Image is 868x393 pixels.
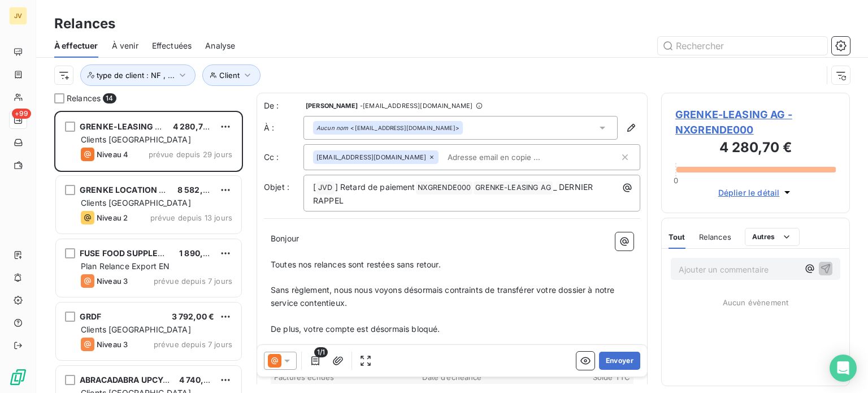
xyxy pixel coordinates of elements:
span: GRENKE-LEASING AG - NXGRENDE000 [675,107,836,137]
span: 4 280,70 € [173,122,216,131]
button: type de client : NF , ... [80,64,196,86]
span: GRENKE-LEASING AG [474,182,553,195]
span: ] Retard de paiement [335,182,415,192]
button: Déplier le détail [715,186,797,199]
span: Niveau 3 [97,340,128,349]
span: À venir [112,40,138,51]
span: 4 740,00 € [179,375,222,385]
span: 1 890,00 € [179,248,221,258]
span: [ [313,182,316,192]
span: Tout [669,232,685,241]
span: Effectuées [152,40,192,51]
input: Rechercher [658,37,827,55]
span: De plus, votre compte est désormais bloqué. [271,324,440,334]
span: - [EMAIL_ADDRESS][DOMAIN_NAME] [360,102,472,109]
span: Objet : [264,182,289,192]
span: Déplier le détail [718,187,780,198]
button: Autres [745,228,800,246]
span: 0 [674,176,678,185]
span: prévue depuis 29 jours [149,150,232,159]
span: GRDF [80,312,102,321]
span: type de client : NF , ... [97,71,175,80]
span: À effectuer [54,40,98,51]
img: Logo LeanPay [9,368,27,386]
div: <[EMAIL_ADDRESS][DOMAIN_NAME]> [316,124,459,132]
span: prévue depuis 7 jours [154,340,232,349]
span: [PERSON_NAME] [306,102,358,109]
span: +99 [12,109,31,119]
span: Niveau 3 [97,277,128,286]
span: Clients [GEOGRAPHIC_DATA] [81,325,191,334]
span: Analyse [205,40,235,51]
span: Niveau 2 [97,213,128,222]
span: 8 582,29 € [177,185,221,195]
div: JV [9,7,27,25]
span: Clients [GEOGRAPHIC_DATA] [81,198,191,208]
span: NXGRENDE000 [416,182,473,195]
span: Plan Relance Export EN [81,261,170,271]
span: FUSE FOOD SUPPLEMENTS [80,248,187,258]
span: ABRACADABRA UPCYCLING [80,375,188,385]
span: Bonjour [271,234,299,243]
label: À : [264,122,303,133]
span: Relances [67,93,101,104]
span: prévue depuis 7 jours [154,277,232,286]
span: Niveau 4 [97,150,128,159]
span: De : [264,100,303,111]
span: 1/1 [314,347,328,357]
button: Envoyer [599,352,640,370]
span: GRENKE LOCATION S.A.S. [80,185,184,195]
span: GRENKE-LEASING AG [80,122,167,131]
span: Relances [699,232,731,241]
h3: Relances [54,14,115,34]
span: Client [219,71,240,80]
span: prévue depuis 13 jours [150,213,232,222]
em: Aucun nom [316,124,348,132]
div: Open Intercom Messenger [830,355,857,382]
span: 3 792,00 € [172,312,215,321]
span: 14 [103,93,116,103]
label: Cc : [264,152,303,163]
span: JVD [316,182,334,195]
span: Clients [GEOGRAPHIC_DATA] [81,135,191,144]
div: grid [54,111,243,393]
span: Toutes nos relances sont restées sans retour. [271,260,441,269]
button: Client [202,64,261,86]
span: Sans règlement, nous nous voyons désormais contraints de transférer votre dossier à notre service... [271,285,617,308]
input: Adresse email en copie ... [443,149,574,166]
span: _ DERNIER RAPPEL [313,182,595,205]
span: Aucun évènement [723,298,788,307]
span: [EMAIL_ADDRESS][DOMAIN_NAME] [316,154,426,161]
h3: 4 280,70 € [675,137,836,160]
